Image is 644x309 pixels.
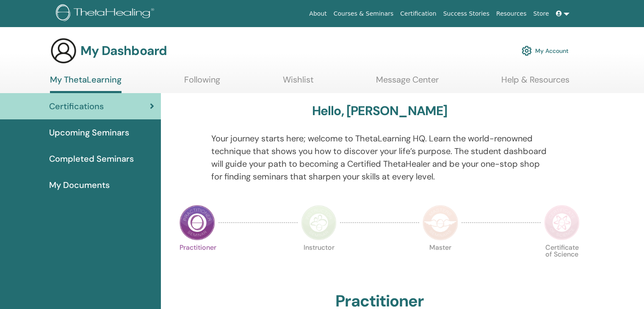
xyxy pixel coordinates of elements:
span: Completed Seminars [49,152,134,165]
span: Upcoming Seminars [49,126,129,139]
img: logo.png [56,4,157,23]
h3: My Dashboard [80,43,167,58]
a: Store [530,6,553,22]
img: Master [423,205,458,240]
img: generic-user-icon.jpg [50,37,77,64]
span: Certifications [49,100,104,113]
a: Message Center [376,74,439,91]
a: Following [184,74,220,91]
p: Your journey starts here; welcome to ThetaLearning HQ. Learn the world-renowned technique that sh... [211,132,548,183]
img: Instructor [301,205,337,240]
a: Wishlist [283,74,314,91]
img: Certificate of Science [544,205,580,240]
p: Master [423,244,458,280]
img: cog.svg [522,44,532,58]
a: My ThetaLearning [50,74,122,93]
p: Practitioner [180,244,215,280]
a: About [306,6,330,22]
a: Success Stories [440,6,493,22]
p: Certificate of Science [544,244,580,280]
img: Practitioner [180,205,215,240]
p: Instructor [301,244,337,280]
h3: Hello, [PERSON_NAME] [312,103,448,119]
a: Certification [397,6,439,22]
a: Courses & Seminars [330,6,397,22]
a: Help & Resources [501,74,569,91]
a: Resources [493,6,530,22]
span: My Documents [49,179,110,191]
a: My Account [522,41,569,60]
